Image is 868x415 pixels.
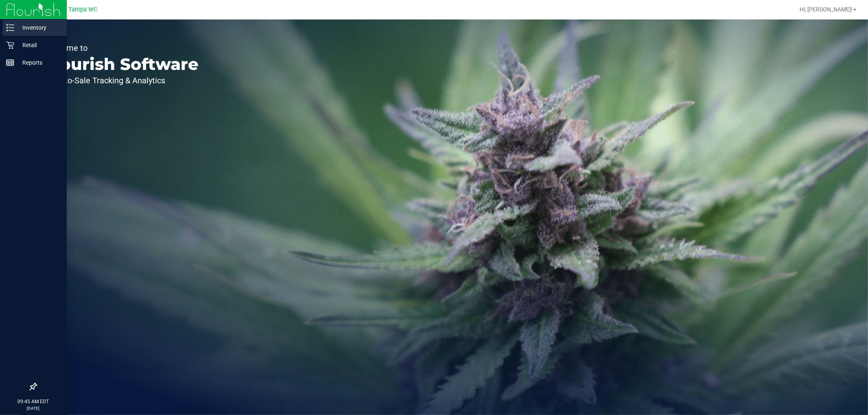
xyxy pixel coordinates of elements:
[44,44,199,52] p: Welcome to
[44,56,199,72] p: Flourish Software
[4,405,63,411] p: [DATE]
[4,398,63,405] p: 09:45 AM EDT
[800,6,853,13] span: Hi, [PERSON_NAME]!
[6,24,14,32] inline-svg: Inventory
[6,41,14,49] inline-svg: Retail
[14,40,63,50] p: Retail
[44,76,199,85] p: Seed-to-Sale Tracking & Analytics
[14,23,63,33] p: Inventory
[6,59,14,67] inline-svg: Reports
[14,58,63,67] p: Reports
[69,6,98,13] span: Tampa WC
